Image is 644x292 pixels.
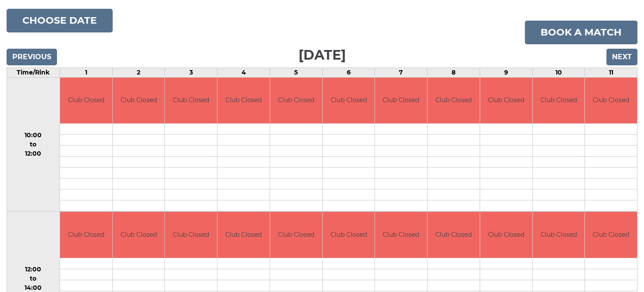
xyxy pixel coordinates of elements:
[60,78,112,124] td: Club Closed
[427,78,480,124] td: Club Closed
[165,212,217,258] td: Club Closed
[585,68,637,77] td: 11
[323,78,375,124] td: Club Closed
[533,212,585,258] td: Club Closed
[480,68,532,77] td: 9
[7,77,60,212] td: 10:00 to 12:00
[532,68,585,77] td: 10
[480,212,532,258] td: Club Closed
[375,78,427,124] td: Club Closed
[113,78,165,124] td: Club Closed
[270,68,322,77] td: 5
[113,212,165,258] td: Club Closed
[427,68,480,77] td: 8
[7,49,57,65] input: Previous
[217,212,270,258] td: Club Closed
[606,49,637,65] input: Next
[322,68,375,77] td: 6
[270,212,322,258] td: Club Closed
[480,78,532,124] td: Club Closed
[323,212,375,258] td: Club Closed
[7,9,113,32] button: Choose date
[165,68,217,77] td: 3
[165,78,217,124] td: Club Closed
[112,68,165,77] td: 2
[270,78,322,124] td: Club Closed
[585,78,637,124] td: Club Closed
[585,212,637,258] td: Club Closed
[60,212,112,258] td: Club Closed
[375,212,427,258] td: Club Closed
[60,68,112,77] td: 1
[533,78,585,124] td: Club Closed
[7,68,60,77] td: Time/Rink
[217,68,270,77] td: 4
[375,68,427,77] td: 7
[217,78,270,124] td: Club Closed
[525,21,637,44] a: Book a match
[427,212,480,258] td: Club Closed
